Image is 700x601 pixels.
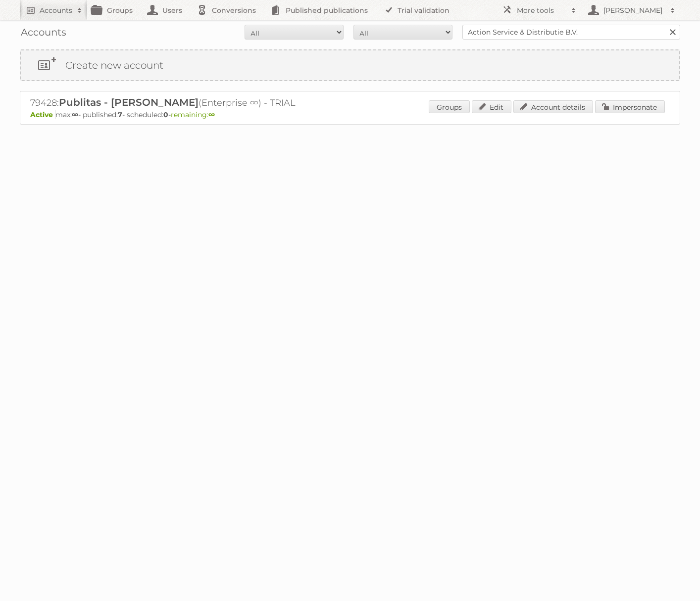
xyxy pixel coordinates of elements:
[517,5,566,15] h2: More tools
[601,5,665,15] h2: [PERSON_NAME]
[163,110,168,119] strong: 0
[59,96,199,108] span: Publitas - [PERSON_NAME]
[595,100,665,113] a: Impersonate
[30,110,670,119] p: max: - published: - scheduled: -
[118,110,122,119] strong: 7
[30,110,55,119] span: Active
[40,5,72,15] h2: Accounts
[72,110,78,119] strong: ∞
[171,110,215,119] span: remaining:
[21,50,679,80] a: Create new account
[208,110,215,119] strong: ∞
[513,100,593,113] a: Account details
[30,96,377,109] h2: 79428: (Enterprise ∞) - TRIAL
[429,100,470,113] a: Groups
[472,100,511,113] a: Edit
